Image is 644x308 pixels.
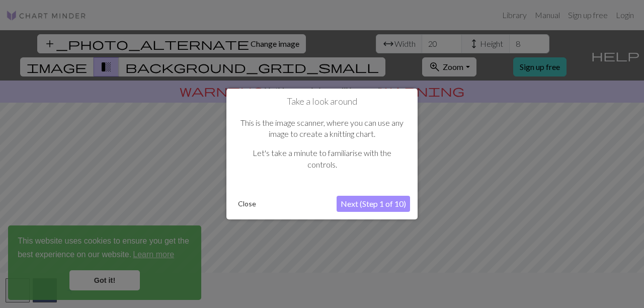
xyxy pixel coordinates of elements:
[239,147,405,170] p: Let's take a minute to familiarise with the controls.
[239,117,405,140] p: This is the image scanner, where you can use any image to create a knitting chart.
[234,196,260,211] button: Close
[226,89,418,219] div: Take a look around
[337,196,410,212] button: Next (Step 1 of 10)
[234,96,410,107] h1: Take a look around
